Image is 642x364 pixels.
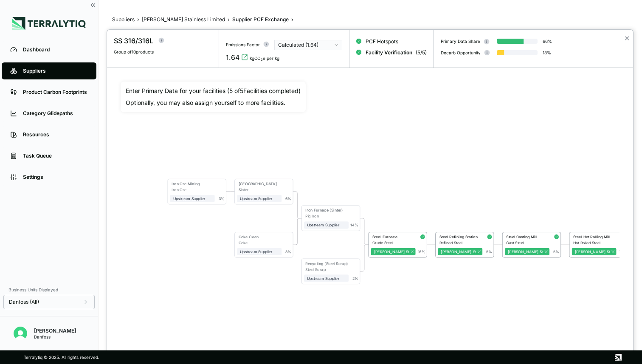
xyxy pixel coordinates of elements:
div: Iron Ore MiningIron OreUpstream Supplier3% [172,179,222,204]
g: Edge from 2 to 4 [290,192,305,218]
div: 3 % [219,196,225,201]
button: Close [624,33,630,43]
div: 18 % [543,50,551,55]
div: [GEOGRAPHIC_DATA] [239,181,279,186]
div: Enter Primary Data for your facilities ( 5 of 5 Facilities completed) [126,87,301,95]
g: Edge from 3 to 4 [290,218,305,245]
div: Steel Casting Mill [506,234,546,239]
div: kgCO e per kg [250,56,279,61]
div: Iron Furnace (Sinter)Pig IronUpstream Supplier14% [306,206,355,231]
div: [PERSON_NAME] Stainless Limited [508,249,547,254]
div: Steel Refining Station [439,234,480,239]
g: Edge from 5 to 6 [357,245,372,271]
sub: 2 [261,58,263,62]
span: PCF Hotspots [366,38,398,45]
svg: View audit trail [241,54,248,61]
span: Facility Verification [366,49,412,56]
div: 5 % [486,249,492,254]
div: Iron Furnace (Sinter) [305,208,346,213]
div: [PERSON_NAME] Stainless Limited [575,249,614,254]
div: Crude Steel [372,240,416,245]
div: Optionally, you may also assign yourself to more facilities. [126,99,301,107]
div: Steel Casting MillCast Steel[PERSON_NAME] Stainless Limited5% [507,232,556,257]
div: Coke [239,240,282,245]
div: Pig Iron [305,214,349,219]
div: 66 % [543,39,552,44]
div: Steel Refining StationRefined Steel[PERSON_NAME] Stainless Limited5% [440,232,490,257]
div: Primary Data Share [441,39,480,44]
div: [PERSON_NAME] Stainless Limited [441,249,480,254]
div: Upstream Supplier [240,196,279,201]
div: Calculated (1.64) [278,42,332,48]
div: Emissions Factor [226,42,260,47]
div: 8 % [285,249,291,254]
div: Hot Rolled Steel [573,240,617,245]
div: Refined Steel [439,240,483,245]
div: 14 % [350,223,358,228]
div: Steel Hot Rolling MillHot Rolled Steel[PERSON_NAME] Stainless Limited16% [574,232,623,257]
div: 1.64 [226,52,239,62]
div: [GEOGRAPHIC_DATA]SinterUpstream Supplier6% [239,179,289,204]
span: ( 5 / 5 ) [416,49,427,56]
div: 5 % [553,249,559,254]
div: Recycling (Steel Scrap) [305,261,348,266]
div: 16 % [619,249,626,254]
div: Coke OvenCokeUpstream Supplier8% [239,232,289,257]
div: Steel Furnace [372,234,413,239]
div: Iron Ore Mining [172,181,212,186]
div: Steel FurnaceCrude Steel[PERSON_NAME] Stainless Limited16% [373,232,422,257]
div: Decarb Opportunity [441,50,481,55]
div: Recycling (Steel Scrap)Steel ScrapUpstream Supplier2% [306,259,355,284]
div: [PERSON_NAME] Stainless Limited [374,249,414,254]
div: SS 316/316L [114,36,153,46]
div: Cast Steel [506,240,549,245]
div: 6 % [285,196,291,201]
div: Steel Hot Rolling Mill [573,234,614,239]
div: Iron Ore [172,187,215,192]
div: Steel Scrap [305,267,349,272]
div: Coke Oven [239,234,279,239]
g: Edge from 4 to 6 [357,218,372,245]
div: Upstream Supplier [173,196,212,201]
div: Sinter [239,187,282,192]
div: Upstream Supplier [307,223,346,228]
div: Upstream Supplier [307,276,346,281]
div: 16 % [418,249,425,254]
div: Upstream Supplier [240,249,279,254]
div: 2 % [352,276,358,281]
button: Calculated (1.64) [274,40,342,50]
span: Group of 10 products [114,49,154,54]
